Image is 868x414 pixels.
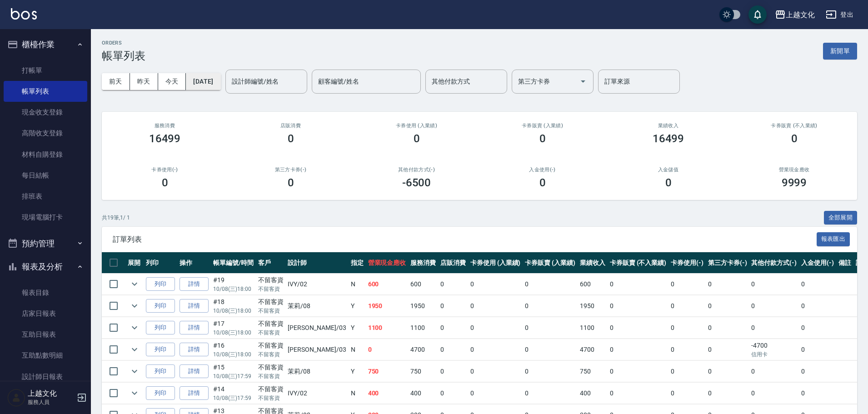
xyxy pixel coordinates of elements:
td: #14 [211,383,256,404]
button: 全部展開 [824,211,858,225]
td: 0 [608,339,668,360]
td: 0 [468,317,523,339]
td: 0 [438,295,468,317]
button: 前天 [102,73,130,90]
td: 1950 [366,295,409,317]
td: 0 [799,274,836,295]
a: 詳情 [180,386,209,400]
th: 服務消費 [408,252,438,274]
h3: 0 [414,132,420,145]
td: 0 [668,317,706,339]
div: 不留客資 [258,319,284,329]
p: 不留客資 [258,307,284,315]
td: 茉莉 /08 [285,361,348,382]
td: Y [349,317,366,339]
td: 0 [799,361,836,382]
button: 列印 [146,299,175,313]
td: 0 [523,361,578,382]
button: expand row [128,364,141,378]
h2: 店販消費 [239,123,343,129]
button: 報表匯出 [817,232,850,246]
a: 新開單 [823,46,857,55]
td: 0 [799,339,836,360]
p: 10/08 (三) 18:00 [213,285,254,293]
a: 互助點數明細 [4,345,87,366]
button: expand row [128,321,141,334]
th: 店販消費 [438,252,468,274]
p: 10/08 (三) 18:00 [213,307,254,315]
p: 共 19 筆, 1 / 1 [102,214,130,222]
p: 信用卡 [751,350,797,359]
td: Y [349,295,366,317]
td: 0 [608,361,668,382]
td: 0 [438,317,468,339]
h3: 16499 [653,132,684,145]
td: 750 [366,361,409,382]
p: 10/08 (三) 18:00 [213,329,254,337]
td: 0 [523,317,578,339]
button: 昨天 [130,73,158,90]
a: 店家日報表 [4,303,87,324]
td: 0 [523,295,578,317]
td: 1100 [366,317,409,339]
td: 400 [408,383,438,404]
th: 列印 [144,252,177,274]
button: 登出 [822,6,857,23]
button: 上越文化 [771,5,818,24]
button: 報表及分析 [4,255,87,279]
th: 業績收入 [578,252,608,274]
th: 設計師 [285,252,348,274]
td: 0 [706,383,749,404]
td: 1950 [578,295,608,317]
td: 0 [706,361,749,382]
button: expand row [128,386,141,400]
td: 0 [668,339,706,360]
td: 0 [438,274,468,295]
th: 入金使用(-) [799,252,836,274]
h2: 第三方卡券(-) [239,167,343,173]
h2: 卡券使用(-) [113,167,217,173]
h3: 0 [539,176,546,189]
a: 打帳單 [4,60,87,81]
td: 0 [749,383,799,404]
td: 0 [668,274,706,295]
td: N [349,274,366,295]
td: 0 [468,383,523,404]
button: 新開單 [823,43,857,60]
a: 高階收支登錄 [4,123,87,144]
p: 10/08 (三) 17:59 [213,394,254,402]
a: 每日結帳 [4,165,87,186]
h3: 0 [539,132,546,145]
a: 設計師日報表 [4,366,87,387]
th: 營業現金應收 [366,252,409,274]
td: 0 [749,361,799,382]
h3: 16499 [149,132,181,145]
p: 不留客資 [258,350,284,359]
a: 詳情 [180,364,209,379]
img: Person [7,389,25,407]
h2: 卡券使用 (入業績) [364,123,469,129]
div: 不留客資 [258,275,284,285]
td: 0 [366,339,409,360]
th: 客戶 [256,252,286,274]
td: 0 [799,383,836,404]
td: 0 [799,317,836,339]
h2: 入金使用(-) [490,167,594,173]
button: 列印 [146,364,175,379]
span: 訂單列表 [113,235,817,244]
button: expand row [128,277,141,291]
td: Y [349,361,366,382]
th: 備註 [836,252,853,274]
button: expand row [128,343,141,356]
div: 不留客資 [258,341,284,350]
td: [PERSON_NAME] /03 [285,339,348,360]
td: 1100 [408,317,438,339]
button: 列印 [146,321,175,335]
th: 卡券使用 (入業績) [468,252,523,274]
td: 0 [523,274,578,295]
td: 0 [468,361,523,382]
th: 卡券販賣 (不入業績) [608,252,668,274]
a: 現金收支登錄 [4,102,87,123]
h3: -6500 [402,176,431,189]
h2: 業績收入 [616,123,720,129]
